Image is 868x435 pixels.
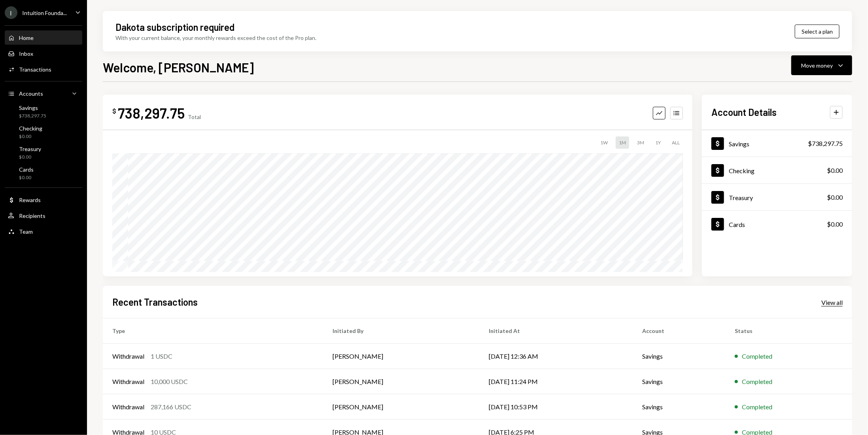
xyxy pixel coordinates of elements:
[5,102,82,121] a: Savings$738,297.75
[19,50,33,57] div: Inbox
[5,46,82,61] a: Inbox
[5,30,82,45] a: Home
[19,174,34,181] div: $0.00
[323,369,479,394] td: [PERSON_NAME]
[597,136,611,149] div: 1W
[702,211,852,237] a: Cards$0.00
[19,197,41,203] div: Rewards
[479,344,633,369] td: [DATE] 12:36 AM
[729,167,755,174] div: Checking
[821,299,843,306] div: View all
[479,369,633,394] td: [DATE] 11:24 PM
[5,6,17,19] div: I
[19,66,51,73] div: Transactions
[19,104,46,111] div: Savings
[633,369,725,394] td: Savings
[669,136,683,149] div: ALL
[791,55,852,75] button: Move money
[742,352,772,361] div: Completed
[22,9,67,16] div: Intuition Founda...
[118,104,185,122] div: 738,297.75
[827,193,843,202] div: $0.00
[323,344,479,369] td: [PERSON_NAME]
[112,402,144,412] div: Withdrawal
[151,352,172,361] div: 1 USDC
[5,123,82,142] a: Checking$0.00
[5,86,82,100] a: Accounts
[827,219,843,229] div: $0.00
[479,394,633,420] td: [DATE] 10:53 PM
[616,136,629,149] div: 1M
[19,133,42,140] div: $0.00
[112,352,144,361] div: Withdrawal
[323,394,479,420] td: [PERSON_NAME]
[729,140,749,148] div: Savings
[795,25,840,38] button: Select a plan
[5,62,82,76] a: Transactions
[479,318,633,344] th: Initiated At
[115,34,316,42] div: With your current balance, your monthly rewards exceed the cost of the Pro plan.
[742,377,772,386] div: Completed
[702,157,852,183] a: Checking$0.00
[729,194,753,201] div: Treasury
[5,164,82,183] a: Cards$0.00
[323,318,479,344] th: Initiated By
[702,184,852,210] a: Treasury$0.00
[711,106,777,119] h2: Account Details
[151,377,188,386] div: 10,000 USDC
[112,377,144,386] div: Withdrawal
[151,402,191,412] div: 287,166 USDC
[5,224,82,238] a: Team
[19,212,45,219] div: Recipients
[19,125,42,132] div: Checking
[742,402,772,412] div: Completed
[19,154,41,161] div: $0.00
[19,228,33,235] div: Team
[634,136,647,149] div: 3M
[821,298,843,306] a: View all
[19,90,43,97] div: Accounts
[729,221,745,228] div: Cards
[633,394,725,420] td: Savings
[725,318,852,344] th: Status
[808,139,843,148] div: $738,297.75
[19,113,46,119] div: $738,297.75
[801,61,833,70] div: Move money
[633,344,725,369] td: Savings
[188,113,201,120] div: Total
[702,130,852,157] a: Savings$738,297.75
[5,208,82,223] a: Recipients
[5,193,82,207] a: Rewards
[827,166,843,175] div: $0.00
[19,34,34,41] div: Home
[103,318,323,344] th: Type
[652,136,664,149] div: 1Y
[115,21,234,34] div: Dakota subscription required
[103,59,254,75] h1: Welcome, [PERSON_NAME]
[19,166,34,173] div: Cards
[633,318,725,344] th: Account
[19,146,41,152] div: Treasury
[112,295,198,308] h2: Recent Transactions
[112,107,116,115] div: $
[5,143,82,162] a: Treasury$0.00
